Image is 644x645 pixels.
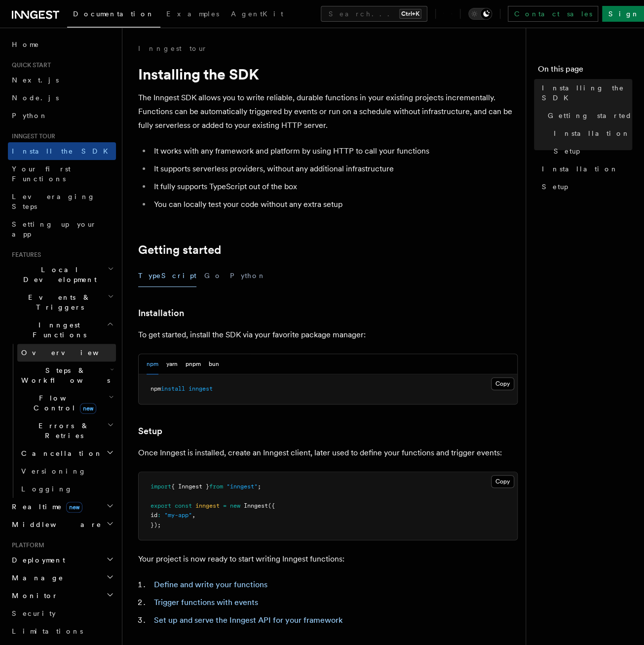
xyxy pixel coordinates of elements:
[8,160,116,188] a: Your first Functions
[147,354,158,374] button: npm
[538,160,632,178] a: Installation
[538,63,632,79] h4: On this page
[8,498,116,516] button: Realtimenew
[138,43,207,53] a: Inngest tour
[508,6,598,22] a: Contact sales
[542,83,632,103] span: Installing the SDK
[154,580,267,589] a: Define and write your functions
[8,288,116,316] button: Events & Triggers
[138,306,184,320] a: Installation
[204,265,222,287] button: Go
[8,520,102,529] span: Middleware
[161,385,185,392] span: install
[138,265,196,287] button: TypeScript
[230,502,240,509] span: new
[17,417,116,444] button: Errors & Retries
[8,142,116,160] a: Install the SDK
[151,198,518,211] li: You can locally test your code without any extra setup
[21,467,86,475] span: Versioning
[8,107,116,124] a: Python
[554,128,630,138] span: Installation
[151,144,518,158] li: It works with any framework and platform by using HTTP to call your functions
[8,605,116,622] a: Security
[73,10,154,18] span: Documentation
[548,111,632,121] span: Getting started
[17,444,116,462] button: Cancellation
[17,480,116,498] a: Logging
[166,10,219,18] span: Examples
[12,147,114,155] span: Install the SDK
[8,320,107,340] span: Inngest Functions
[17,462,116,480] a: Versioning
[17,448,103,458] span: Cancellation
[12,165,71,183] span: Your first Functions
[195,502,220,509] span: inngest
[8,573,64,583] span: Manage
[138,552,518,566] p: Your project is now ready to start writing Inngest functions:
[171,483,209,490] span: { Inngest }
[21,485,73,493] span: Logging
[209,483,223,490] span: from
[17,362,116,389] button: Steps & Workflows
[468,8,492,20] button: Toggle dark mode
[231,10,283,18] span: AgentKit
[8,71,116,89] a: Next.js
[160,3,225,27] a: Examples
[17,421,107,441] span: Errors & Retries
[12,609,56,617] span: Security
[8,265,108,284] span: Local Development
[550,142,632,160] a: Setup
[189,385,213,392] span: inngest
[154,615,342,625] a: Set up and serve the Inngest API for your framework
[321,6,427,22] button: Search...Ctrl+K
[12,40,39,49] span: Home
[227,483,258,490] span: "inngest"
[538,79,632,107] a: Installing the SDK
[151,483,171,490] span: import
[399,9,421,19] kbd: Ctrl+K
[8,344,116,498] div: Inngest Functions
[230,265,266,287] button: Python
[138,446,518,460] p: Once Inngest is installed, create an Inngest client, later used to define your functions and trig...
[192,512,195,519] span: ,
[151,502,171,509] span: export
[244,502,268,509] span: Inngest
[8,36,116,53] a: Home
[8,622,116,640] a: Limitations
[8,591,58,601] span: Monitor
[8,502,82,512] span: Realtime
[151,385,161,392] span: npm
[151,522,161,528] span: });
[258,483,261,490] span: ;
[8,316,116,344] button: Inngest Functions
[542,182,568,192] span: Setup
[8,188,116,215] a: Leveraging Steps
[66,502,82,513] span: new
[17,393,109,413] span: Flow Control
[8,132,55,140] span: Inngest tour
[225,3,289,27] a: AgentKit
[550,124,632,142] a: Installation
[67,3,160,28] a: Documentation
[8,261,116,288] button: Local Development
[157,512,161,519] span: :
[8,541,44,549] span: Platform
[544,107,632,124] a: Getting started
[17,365,110,385] span: Steps & Workflows
[164,512,192,519] span: "my-app"
[554,146,580,156] span: Setup
[542,164,618,174] span: Installation
[12,193,95,210] span: Leveraging Steps
[138,65,518,83] h1: Installing the SDK
[223,502,227,509] span: =
[8,215,116,243] a: Setting up your app
[8,61,51,69] span: Quick start
[8,551,116,569] button: Deployment
[12,76,59,84] span: Next.js
[80,403,96,414] span: new
[8,516,116,533] button: Middleware
[8,292,108,312] span: Events & Triggers
[8,555,65,565] span: Deployment
[8,569,116,587] button: Manage
[17,344,116,362] a: Overview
